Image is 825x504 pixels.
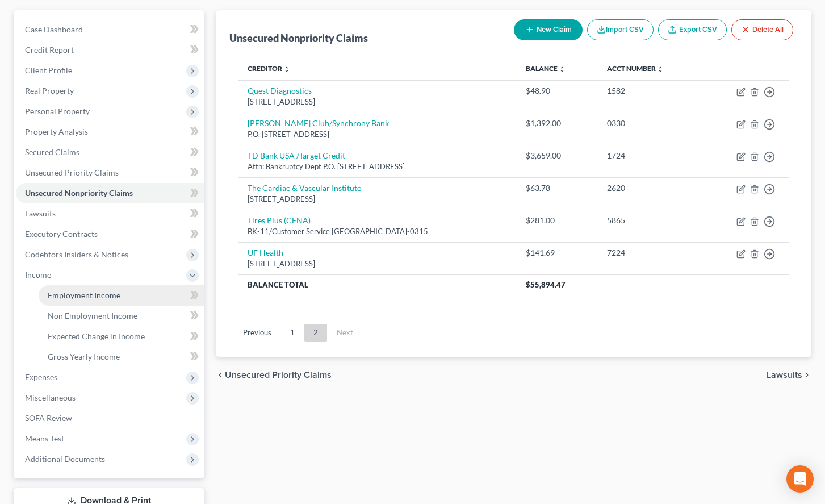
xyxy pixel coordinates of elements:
[25,106,90,116] span: Personal Property
[248,86,312,95] a: Quest Diagnostics
[16,122,204,142] a: Property Analysis
[559,66,566,73] i: unfold_more
[229,31,368,45] div: Unsecured Nonpriority Claims
[25,413,72,423] span: SOFA Review
[731,19,793,40] button: Delete All
[657,66,664,73] i: unfold_more
[25,270,51,280] span: Income
[16,408,204,428] a: SOFA Review
[607,64,664,73] a: Acct Number unfold_more
[248,194,508,205] div: [STREET_ADDRESS]
[526,118,589,129] div: $1,392.00
[526,280,566,289] span: $55,894.47
[802,370,811,380] i: chevron_right
[25,65,72,75] span: Client Profile
[25,24,83,34] span: Case Dashboard
[234,324,280,342] a: Previous
[248,97,508,107] div: [STREET_ADDRESS]
[607,150,694,161] div: 1724
[225,370,332,380] span: Unsecured Priority Claims
[216,370,332,380] button: chevron_left Unsecured Priority Claims
[248,226,508,237] div: BK-11/Customer Service [GEOGRAPHIC_DATA]-0315
[767,370,811,380] button: Lawsuits chevron_right
[39,306,204,326] a: Non Employment Income
[39,326,204,347] a: Expected Change in Income
[238,274,517,295] th: Balance Total
[16,183,204,203] a: Unsecured Nonpriority Claims
[526,247,589,259] div: $141.69
[248,183,361,193] a: The Cardiac & Vascular Institute
[39,347,204,367] a: Gross Yearly Income
[25,168,119,177] span: Unsecured Priority Claims
[25,393,76,402] span: Miscellaneous
[587,19,654,40] button: Import CSV
[281,324,304,342] a: 1
[526,64,566,73] a: Balance unfold_more
[216,370,225,380] i: chevron_left
[25,147,79,157] span: Secured Claims
[607,118,694,129] div: 0330
[25,209,56,218] span: Lawsuits
[304,324,327,342] a: 2
[767,370,802,380] span: Lawsuits
[607,182,694,194] div: 2620
[248,151,345,160] a: TD Bank USA /Target Credit
[16,203,204,224] a: Lawsuits
[25,86,74,95] span: Real Property
[16,163,204,183] a: Unsecured Priority Claims
[607,247,694,259] div: 7224
[526,85,589,97] div: $48.90
[25,434,64,443] span: Means Test
[248,259,508,269] div: [STREET_ADDRESS]
[39,285,204,306] a: Employment Income
[48,352,120,361] span: Gross Yearly Income
[514,19,583,40] button: New Claim
[248,248,283,257] a: UF Health
[16,19,204,40] a: Case Dashboard
[607,85,694,97] div: 1582
[25,454,105,464] span: Additional Documents
[25,229,98,239] span: Executory Contracts
[248,64,290,73] a: Creditor unfold_more
[48,311,137,320] span: Non Employment Income
[25,127,88,136] span: Property Analysis
[786,465,814,493] div: Open Intercom Messenger
[16,142,204,163] a: Secured Claims
[16,224,204,244] a: Executory Contracts
[25,249,128,259] span: Codebtors Insiders & Notices
[283,66,290,73] i: unfold_more
[25,188,133,198] span: Unsecured Nonpriority Claims
[25,372,57,382] span: Expenses
[248,215,311,225] a: Tires Plus (CFNA)
[526,150,589,161] div: $3,659.00
[48,331,145,341] span: Expected Change in Income
[248,118,389,128] a: [PERSON_NAME] Club/Synchrony Bank
[526,215,589,226] div: $281.00
[248,129,508,140] div: P.O. [STREET_ADDRESS]
[16,40,204,60] a: Credit Report
[607,215,694,226] div: 5865
[658,19,727,40] a: Export CSV
[25,45,74,55] span: Credit Report
[48,290,120,300] span: Employment Income
[526,182,589,194] div: $63.78
[248,161,508,172] div: Attn: Bankruptcy Dept P.O. [STREET_ADDRESS]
